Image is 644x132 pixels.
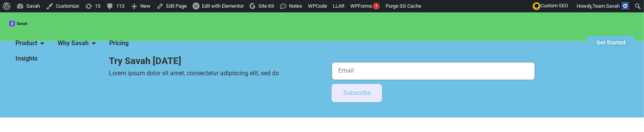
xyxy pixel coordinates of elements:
span: Site Kit [258,3,274,9]
button: Subscribe [332,84,382,102]
iframe: Chat Widget [605,95,644,132]
span: Edit with Elementor [202,3,244,9]
span: Get Started [597,40,625,45]
img: Logo (2) [9,21,28,27]
form: New Form [332,62,535,106]
p: Lorem ipsum dolor sit amet, consectetur adipiscing elit, sed do [109,69,312,78]
a: Pricing [109,39,129,48]
div: 1 [373,3,380,10]
span: Product [15,39,37,48]
span: Subscribe [343,90,370,96]
nav: Menu [9,36,164,66]
span: Why Savah [58,39,89,48]
a: Get Started [587,36,635,49]
div: Menu Toggle [9,36,164,66]
span: Team Savah [592,3,620,9]
a: Insights [15,54,38,63]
